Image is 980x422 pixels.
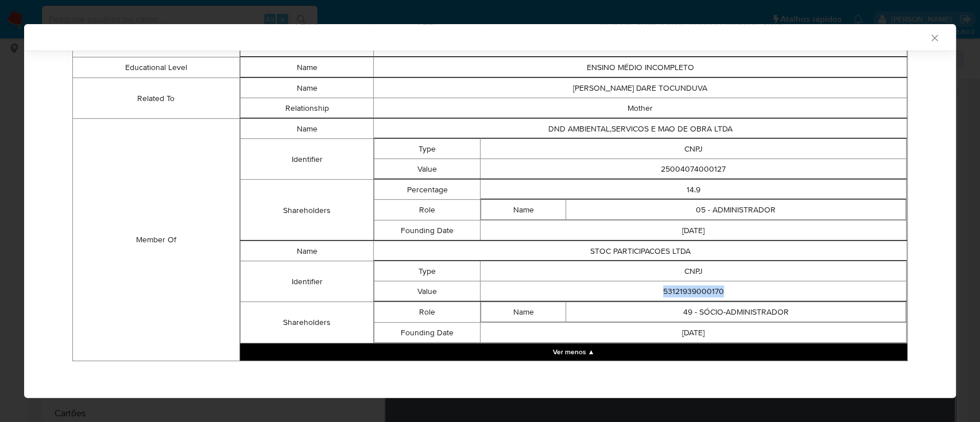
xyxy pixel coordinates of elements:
td: Name [481,200,566,220]
td: 05 - ADMINISTRADOR [566,200,906,220]
td: Name [481,302,566,322]
td: [PERSON_NAME] DARE TOCUNDUVA [374,78,907,98]
td: [DATE] [481,323,907,343]
td: Identifier [240,139,373,180]
td: Percentage [374,180,481,200]
td: DND AMBIENTAL,SERVICOS E MAO DE OBRA LTDA [374,119,907,139]
td: 14.9 [481,180,907,200]
td: Relationship [240,98,373,118]
td: Role [374,302,481,323]
td: Identifier [240,261,373,302]
td: Related To [73,78,240,119]
td: Mother [374,98,907,118]
td: Name [240,119,373,139]
td: Type [374,261,481,281]
td: 49 - SÓCIO-ADMINISTRADOR [566,302,906,322]
td: Educational Level [73,57,240,78]
td: Name [240,57,373,78]
td: Name [240,241,373,261]
div: closure-recommendation-modal [24,24,956,398]
td: CNPJ [481,139,907,159]
td: Role [374,200,481,220]
button: Fechar a janela [929,32,939,42]
td: Name [240,78,373,98]
td: Shareholders [240,302,373,343]
td: STOC PARTICIPACOES LTDA [374,241,907,261]
td: CNPJ [481,261,907,281]
td: Founding Date [374,323,481,343]
td: Value [374,159,481,179]
td: Type [374,139,481,159]
td: 53121939000170 [481,281,907,301]
td: 25004074000127 [481,159,907,179]
td: Shareholders [240,180,373,241]
td: ENSINO MÉDIO INCOMPLETO [374,57,907,78]
td: Member Of [73,119,240,361]
td: [DATE] [481,220,907,241]
td: Value [374,281,481,301]
td: Founding Date [374,220,481,241]
button: Collapse array [240,343,907,361]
